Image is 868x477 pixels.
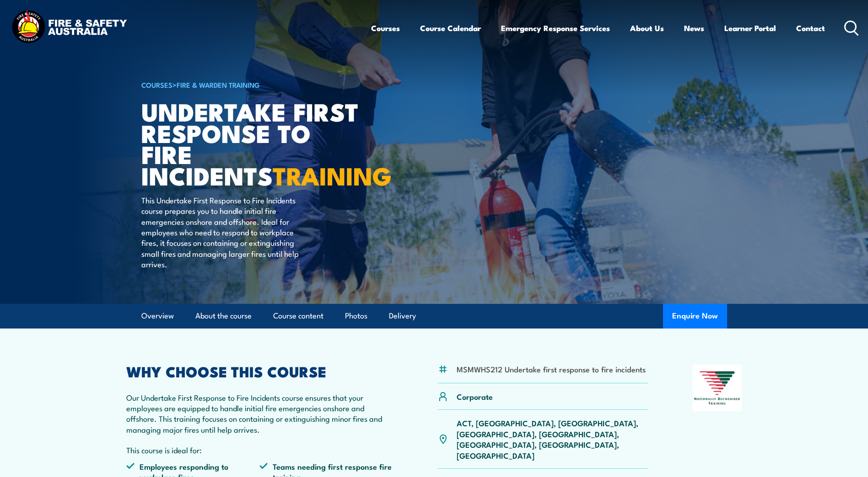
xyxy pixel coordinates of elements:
[195,304,252,328] a: About the course
[684,16,704,40] a: News
[126,392,394,435] p: Our Undertake First Response to Fire Incidents course ensures that your employees are equipped to...
[177,79,260,90] a: Fire & Warden Training
[420,16,481,40] a: Course Calendar
[693,365,742,411] img: Nationally Recognised Training logo.
[724,16,776,40] a: Learner Portal
[273,156,392,194] strong: TRAINING
[126,365,394,377] h2: WHY CHOOSE THIS COURSE
[457,418,648,461] p: ACT, [GEOGRAPHIC_DATA], [GEOGRAPHIC_DATA], [GEOGRAPHIC_DATA], [GEOGRAPHIC_DATA], [GEOGRAPHIC_DATA...
[273,304,323,328] a: Course content
[457,364,646,374] li: MSMWHS212 Undertake first response to fire incidents
[371,16,400,40] a: Courses
[126,445,394,455] p: This course is ideal for:
[141,79,173,90] a: COURSES
[141,79,367,90] h6: >
[345,304,367,328] a: Photos
[141,101,367,186] h1: Undertake First Response to Fire Incidents
[389,304,416,328] a: Delivery
[663,304,727,329] button: Enquire Now
[501,16,610,40] a: Emergency Response Services
[141,195,308,270] p: This Undertake First Response to Fire Incidents course prepares you to handle initial fire emerge...
[630,16,664,40] a: About Us
[141,304,174,328] a: Overview
[796,16,825,40] a: Contact
[457,391,493,402] p: Corporate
